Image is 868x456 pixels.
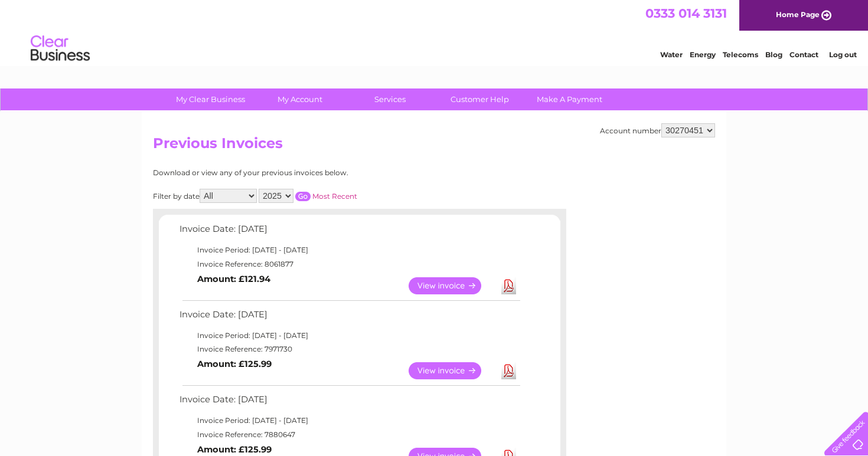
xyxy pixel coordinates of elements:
[153,169,463,177] div: Download or view any of your previous invoices below.
[177,428,522,442] td: Invoice Reference: 7880647
[409,277,495,294] a: View
[765,50,782,59] a: Blog
[197,359,272,369] b: Amount: £125.99
[177,342,522,356] td: Invoice Reference: 7971730
[177,243,522,257] td: Invoice Period: [DATE] - [DATE]
[660,50,683,59] a: Water
[312,192,357,201] a: Most Recent
[177,329,522,343] td: Invoice Period: [DATE] - [DATE]
[341,88,439,110] a: Services
[252,88,349,110] a: My Account
[177,392,522,414] td: Invoice Date: [DATE]
[177,414,522,428] td: Invoice Period: [DATE] - [DATE]
[30,31,90,67] img: logo.png
[197,444,272,455] b: Amount: £125.99
[501,277,516,294] a: Download
[162,88,259,110] a: My Clear Business
[789,50,818,59] a: Contact
[409,362,495,379] a: View
[600,123,715,137] div: Account number
[829,50,857,59] a: Log out
[501,362,516,379] a: Download
[153,189,463,203] div: Filter by date
[177,221,522,243] td: Invoice Date: [DATE]
[153,135,715,158] h2: Previous Invoices
[177,257,522,271] td: Invoice Reference: 8061877
[690,50,716,59] a: Energy
[197,274,270,284] b: Amount: £121.94
[177,307,522,329] td: Invoice Date: [DATE]
[645,6,727,21] a: 0333 014 3131
[156,6,714,57] div: Clear Business is a trading name of Verastar Limited (registered in [GEOGRAPHIC_DATA] No. 3667643...
[723,50,758,59] a: Telecoms
[521,88,618,110] a: Make A Payment
[431,88,528,110] a: Customer Help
